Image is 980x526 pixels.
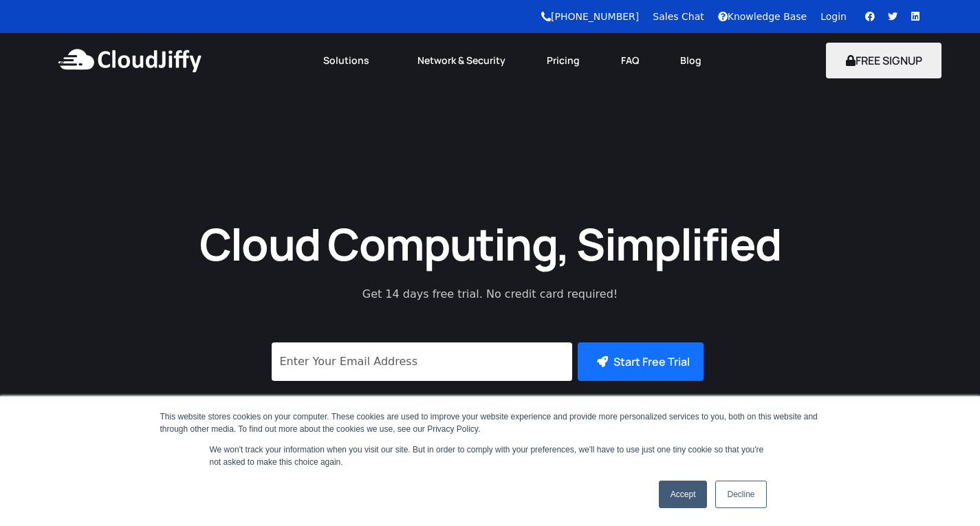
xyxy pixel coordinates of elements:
div: This website stores cookies on your computer. These cookies are used to improve your website expe... [160,410,820,435]
a: Sales Chat [653,11,704,22]
a: Decline [715,481,766,508]
a: Solutions [303,45,397,76]
a: FREE SIGNUP [826,53,942,68]
h1: Cloud Computing, Simplified [181,215,800,272]
a: Knowledge Base [718,11,807,22]
a: Blog [660,45,722,76]
p: Get 14 days free trial. No credit card required! [301,286,679,303]
input: Enter Your Email Address [272,342,572,381]
a: FAQ [600,45,660,76]
p: We won't track your information when you visit our site. But in order to comply with your prefere... [210,443,771,468]
a: Pricing [526,45,600,76]
a: Network & Security [397,45,526,76]
a: [PHONE_NUMBER] [541,11,639,22]
button: Start Free Trial [578,342,704,381]
button: FREE SIGNUP [826,43,942,78]
a: Login [820,11,847,22]
a: Accept [659,481,708,508]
